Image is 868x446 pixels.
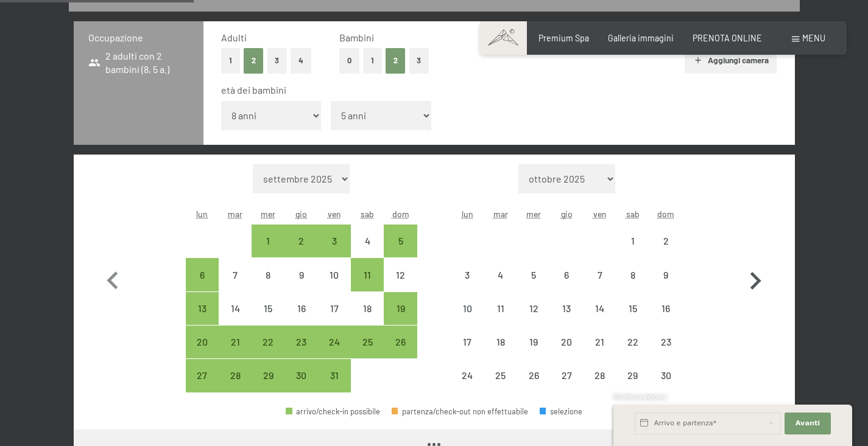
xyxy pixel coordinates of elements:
[584,337,615,368] div: 21
[583,359,616,392] div: arrivo/check-in non effettuabile
[649,359,682,392] div: Sun Nov 30 2025
[319,270,350,301] div: 10
[550,258,583,291] div: Thu Nov 06 2025
[649,225,682,257] div: arrivo/check-in non effettuabile
[484,292,517,325] div: arrivo/check-in non effettuabile
[584,270,615,301] div: 7
[384,326,417,358] div: arrivo/check-in possibile
[485,337,516,368] div: 18
[651,337,681,368] div: 23
[651,270,681,301] div: 9
[267,48,288,73] button: 3
[738,164,773,393] button: Mese successivo
[186,292,219,325] div: Mon Oct 13 2025
[253,270,283,301] div: 8
[220,304,250,334] div: 14
[484,326,517,358] div: Tue Nov 18 2025
[392,209,409,219] abbr: domenica
[618,236,648,267] div: 1
[285,359,318,392] div: arrivo/check-in possibile
[318,326,351,358] div: arrivo/check-in possibile
[351,326,384,358] div: arrivo/check-in possibile
[409,48,429,73] button: 3
[550,258,583,291] div: arrivo/check-in non effettuabile
[517,359,550,392] div: Wed Nov 26 2025
[518,337,549,368] div: 19
[328,209,341,219] abbr: venerdì
[451,258,484,291] div: Mon Nov 03 2025
[319,337,350,368] div: 24
[626,209,640,219] abbr: sabato
[451,292,484,325] div: arrivo/check-in non effettuabile
[285,225,318,257] div: Thu Oct 02 2025
[484,326,517,358] div: arrivo/check-in non effettuabile
[186,326,219,358] div: Mon Oct 20 2025
[452,304,482,334] div: 10
[583,258,616,291] div: arrivo/check-in non effettuabile
[384,225,417,257] div: arrivo/check-in possibile
[318,359,351,392] div: Fri Oct 31 2025
[253,236,283,267] div: 1
[649,292,682,325] div: Sun Nov 16 2025
[550,359,583,392] div: arrivo/check-in non effettuabile
[485,304,516,334] div: 11
[517,326,550,358] div: arrivo/check-in non effettuabile
[319,371,350,401] div: 31
[228,209,242,219] abbr: martedì
[693,33,762,43] span: PRENOTA ONLINE
[616,225,649,257] div: Sat Nov 01 2025
[244,48,264,73] button: 2
[583,326,616,358] div: arrivo/check-in non effettuabile
[318,225,351,257] div: Fri Oct 03 2025
[385,304,415,334] div: 19
[551,371,582,401] div: 27
[318,326,351,358] div: Fri Oct 24 2025
[616,326,649,358] div: arrivo/check-in non effettuabile
[649,225,682,257] div: Sun Nov 02 2025
[785,413,831,434] button: Avanti
[187,371,217,401] div: 27
[649,258,682,291] div: Sun Nov 09 2025
[550,292,583,325] div: arrivo/check-in non effettuabile
[285,359,318,392] div: Thu Oct 30 2025
[616,359,649,392] div: arrivo/check-in non effettuabile
[253,337,283,368] div: 22
[583,292,616,325] div: arrivo/check-in non effettuabile
[649,359,682,392] div: arrivo/check-in non effettuabile
[593,209,607,219] abbr: venerdì
[318,292,351,325] div: Fri Oct 17 2025
[484,258,517,291] div: arrivo/check-in non effettuabile
[618,270,648,301] div: 8
[318,292,351,325] div: arrivo/check-in non effettuabile
[451,326,484,358] div: arrivo/check-in non effettuabile
[616,326,649,358] div: Sat Nov 22 2025
[651,371,681,401] div: 30
[286,304,317,334] div: 16
[286,270,317,301] div: 9
[319,236,350,267] div: 3
[608,33,674,43] a: Galleria immagini
[517,359,550,392] div: arrivo/check-in non effettuabile
[462,209,473,219] abbr: lunedì
[221,32,247,43] span: Adulti
[219,258,252,291] div: arrivo/check-in non effettuabile
[363,48,382,73] button: 1
[796,419,820,428] span: Avanti
[517,258,550,291] div: arrivo/check-in non effettuabile
[651,236,681,267] div: 2
[451,326,484,358] div: Mon Nov 17 2025
[285,326,318,358] div: arrivo/check-in possibile
[187,337,217,368] div: 20
[616,258,649,291] div: arrivo/check-in non effettuabile
[286,236,317,267] div: 2
[452,270,482,301] div: 3
[220,270,250,301] div: 7
[583,326,616,358] div: Fri Nov 21 2025
[221,48,240,73] button: 1
[452,337,482,368] div: 17
[484,292,517,325] div: Tue Nov 11 2025
[485,270,516,301] div: 4
[384,258,417,291] div: Sun Oct 12 2025
[616,292,649,325] div: Sat Nov 15 2025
